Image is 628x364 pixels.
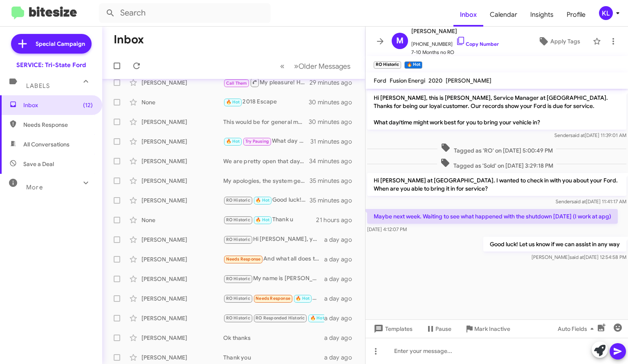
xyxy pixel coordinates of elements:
button: Apply Tags [529,34,589,49]
span: RO Historic [226,198,250,203]
span: Tagged as 'Sold' on [DATE] 3:29:18 PM [437,158,556,170]
span: said at [570,132,585,138]
button: Next [289,58,355,74]
span: 🔥 Hot [226,139,240,144]
span: [PERSON_NAME] [446,77,491,84]
span: Tagged as 'RO' on [DATE] 5:00:49 PM [437,143,556,155]
span: » [294,61,298,71]
div: [PERSON_NAME] [141,353,223,362]
a: Calendar [483,3,524,27]
span: [PERSON_NAME] [DATE] 12:54:58 PM [532,254,626,260]
span: RO Historic [226,276,250,281]
span: [PHONE_NUMBER] [411,36,499,48]
div: SERVICE: Tri-State Ford [16,61,86,69]
div: 35 minutes ago [310,196,359,204]
span: 🔥 Hot [310,315,324,321]
div: a day ago [324,314,359,322]
div: 34 minutes ago [310,157,359,165]
div: None [141,98,223,106]
span: RO Historic [226,237,250,242]
span: Needs Response [226,256,261,262]
p: Hi [PERSON_NAME] at [GEOGRAPHIC_DATA]. I wanted to check in with you about your Ford. When are yo... [367,173,626,196]
div: 31 minutes ago [310,137,359,146]
span: Older Messages [298,62,350,71]
div: [PERSON_NAME] [141,196,223,204]
span: RO Historic [226,315,250,321]
span: 🔥 Hot [256,198,269,203]
button: Mark Inactive [458,321,517,336]
h1: Inbox [114,33,144,46]
span: Sender [DATE] 11:41:17 AM [556,198,626,204]
div: a day ago [324,353,359,362]
div: a day ago [324,275,359,283]
span: Pause [435,321,451,336]
div: This would be for general maintenance, Oil change and multipoint inspection [223,118,310,126]
span: said at [572,198,586,204]
div: None [141,216,223,224]
div: 29 minutes ago [310,79,359,87]
div: Can only bring in [DATE]. Need oil change and there a few recalls that need to be addresed [223,294,324,303]
span: Apply Tags [550,34,580,49]
span: Inbox [23,101,93,109]
span: RO Historic [226,217,250,222]
a: Special Campaign [11,34,92,54]
span: « [280,61,285,71]
div: a day ago [324,236,359,244]
span: Sender [DATE] 11:39:01 AM [554,132,626,138]
span: 🔥 Hot [296,296,310,301]
p: Maybe next week. Waiting to see what happened with the shutdown [DATE] (I work at apg) [367,209,618,224]
div: 30 minutes ago [310,98,359,106]
a: Insights [524,3,560,27]
div: [PERSON_NAME] [141,236,223,244]
span: RO Historic [226,296,250,301]
div: a day ago [324,334,359,342]
div: KL [599,6,613,20]
a: Profile [560,3,592,27]
div: Good luck! Let us know if we can assist in any way [223,195,310,205]
div: 21 hours ago [316,216,359,224]
span: Try Pausing [245,139,269,144]
span: Call Them [226,81,247,86]
span: Templates [372,321,413,336]
small: 🔥 Hot [404,61,422,69]
button: Previous [275,58,289,74]
div: [PERSON_NAME] [141,275,223,283]
a: Inbox [453,3,483,27]
span: 🔥 Hot [226,99,240,105]
small: RO Historic [374,61,401,69]
div: And what all does the service include [223,254,324,264]
p: Good luck! Let us know if we can assist in any way [483,237,626,252]
nav: Page navigation example [276,58,355,74]
span: M [396,34,404,47]
div: My pleasure! Have a great day [223,77,310,88]
a: Copy Number [456,41,499,47]
button: Templates [366,321,419,336]
div: Thank you! [223,313,324,323]
span: Special Campaign [36,40,85,48]
div: 30 minutes ago [310,118,359,126]
div: a day ago [324,294,359,303]
div: a day ago [324,255,359,263]
span: More [26,184,43,191]
p: Hi [PERSON_NAME], this is [PERSON_NAME], Service Manager at [GEOGRAPHIC_DATA]. Thanks for being o... [367,90,626,130]
span: [PERSON_NAME] [411,26,499,36]
div: What day would work best to drop off the vehicle? [223,137,310,146]
span: Mark Inactive [474,321,510,336]
span: Needs Response [256,296,290,301]
button: Pause [419,321,458,336]
span: RO Responded Historic [256,315,305,321]
div: We are pretty open that day, would you prefer to wait or drop off? [223,157,310,165]
div: Hi [PERSON_NAME], yes we wanted to touch base to let you know we can schedule these recall remedi... [223,235,324,244]
div: [PERSON_NAME] [141,157,223,165]
div: My apologies, the system generates messages every 5-6 months. Please disregard [223,177,310,185]
span: 7-10 Months no RO [411,48,499,56]
span: Fusion Energi [390,77,425,84]
span: Labels [26,82,50,90]
div: 35 minutes ago [310,177,359,185]
div: My name is [PERSON_NAME] just let me know when youre redy scheduel I can set that for you. [223,274,324,283]
span: 🔥 Hot [256,217,269,222]
button: Auto Fields [551,321,603,336]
